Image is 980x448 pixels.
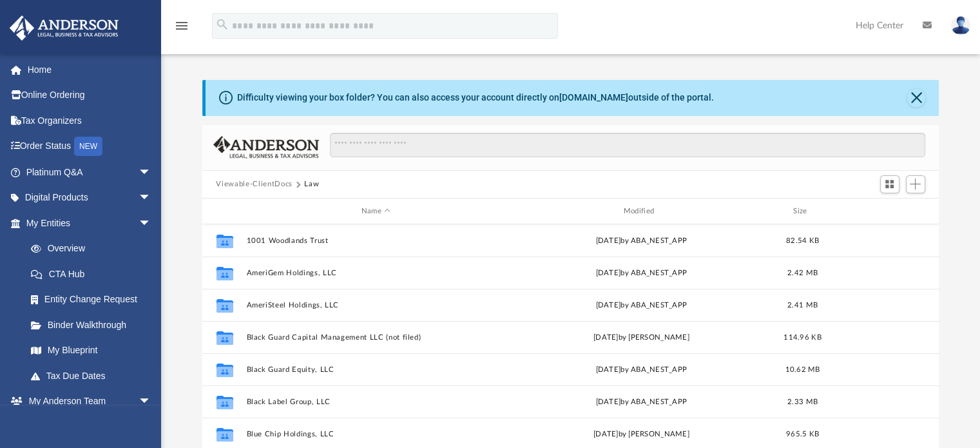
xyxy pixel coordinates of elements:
[246,237,506,245] button: 1001 Woodlands Trust
[304,179,319,190] button: Law
[246,333,506,342] button: Black Guard Capital Management LLC (not filed)
[246,398,506,406] button: Black Label Group, LLC
[512,429,771,440] div: [DATE] by [PERSON_NAME]
[139,159,164,186] span: arrow_drop_down
[246,301,506,309] button: AmeriSteel Holdings, LLC
[9,57,171,83] a: Home
[330,133,925,157] input: Search files and folders
[139,210,164,237] span: arrow_drop_down
[18,236,171,262] a: Overview
[246,430,506,438] button: Blue Chip Holdings, LLC
[246,365,506,374] button: Black Guard Equity, LLC
[139,389,164,415] span: arrow_drop_down
[512,235,771,247] div: [DATE] by ABA_NEST_APP
[9,185,171,211] a: Digital Productsarrow_drop_down
[9,159,171,185] a: Platinum Q&Aarrow_drop_down
[9,389,164,414] a: My Anderson Teamarrow_drop_down
[787,302,818,309] span: 2.41 MB
[511,206,771,217] div: Modified
[74,137,102,156] div: NEW
[18,261,171,287] a: CTA Hub
[18,312,171,338] a: Binder Walkthrough
[174,24,189,34] a: menu
[906,175,925,193] button: Add
[246,269,506,277] button: AmeriGem Holdings, LLC
[18,287,171,313] a: Entity Change Request
[512,364,771,376] div: [DATE] by ABA_NEST_APP
[785,431,818,438] span: 965.5 KB
[6,15,122,41] img: Anderson Advisors Platinum Portal
[215,17,229,32] i: search
[9,108,171,133] a: Tax Organizers
[9,83,171,108] a: Online Ordering
[207,206,240,217] div: id
[512,332,771,344] div: [DATE] by [PERSON_NAME]
[785,237,818,244] span: 82.54 KB
[834,206,924,217] div: id
[512,300,771,311] div: [DATE] by ABA_NEST_APP
[559,92,628,102] a: [DOMAIN_NAME]
[907,89,925,107] button: Close
[951,16,970,35] img: User Pic
[245,206,505,217] div: Name
[783,334,821,341] span: 114.96 KB
[9,210,171,236] a: My Entitiesarrow_drop_down
[237,91,714,104] div: Difficulty viewing your box folder? You can also access your account directly on outside of the p...
[216,179,292,190] button: Viewable-ClientDocs
[512,268,771,279] div: [DATE] by ABA_NEST_APP
[139,185,164,211] span: arrow_drop_down
[18,363,171,389] a: Tax Due Dates
[787,398,818,405] span: 2.33 MB
[880,175,899,193] button: Switch to Grid View
[174,18,189,34] i: menu
[512,396,771,408] div: [DATE] by ABA_NEST_APP
[785,366,820,373] span: 10.62 MB
[776,206,828,217] div: Size
[18,338,164,364] a: My Blueprint
[9,133,171,160] a: Order StatusNEW
[787,269,818,277] span: 2.42 MB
